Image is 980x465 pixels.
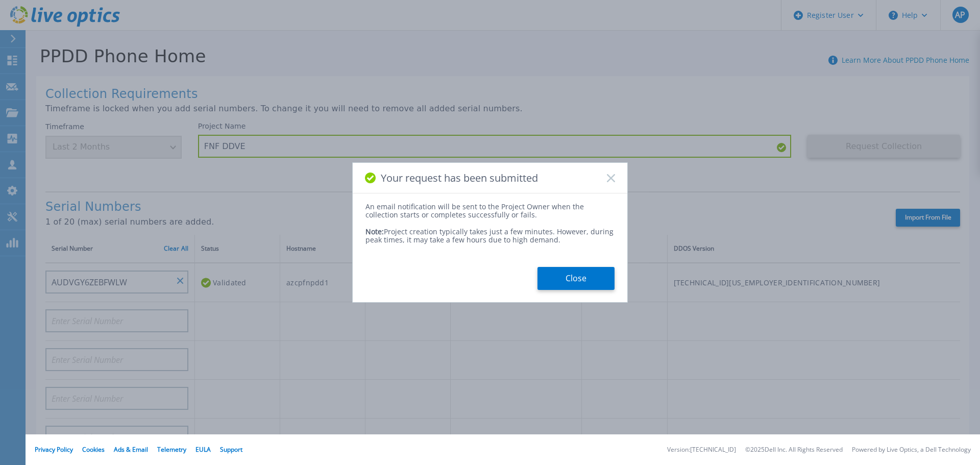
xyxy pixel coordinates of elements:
li: © 2025 Dell Inc. All Rights Reserved [745,447,843,453]
div: Project creation typically takes just a few minutes. However, during peak times, it may take a fe... [365,219,615,244]
button: Close [537,267,615,290]
span: Your request has been submitted [381,172,538,184]
li: Powered by Live Optics, a Dell Technology [852,447,971,453]
a: Ads & Email [114,445,148,454]
a: Support [220,445,242,454]
a: Telemetry [157,445,186,454]
span: Note: [365,227,384,236]
a: EULA [195,445,211,454]
li: Version: [TECHNICAL_ID] [667,447,736,453]
a: Cookies [82,445,105,454]
div: An email notification will be sent to the Project Owner when the collection starts or completes s... [365,203,615,219]
a: Privacy Policy [35,445,73,454]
